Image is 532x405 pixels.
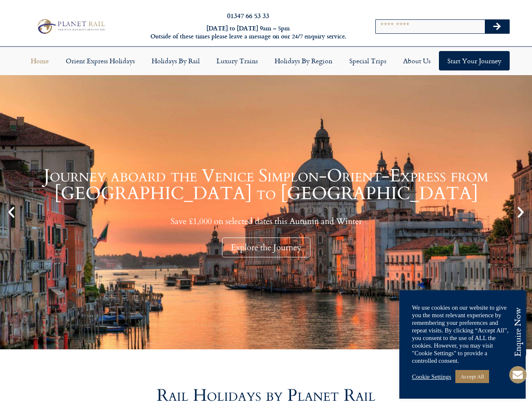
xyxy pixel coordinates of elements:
[35,17,107,35] img: Planet Rail Train Holidays Logo
[266,51,341,70] a: Holidays by Region
[26,387,506,404] h2: Rail Holidays by Planet Rail
[455,370,489,383] a: Accept All
[341,51,395,70] a: Special Trips
[485,20,509,33] button: Search
[513,205,528,219] div: Next slide
[227,11,269,20] a: 01347 66 53 33
[208,51,266,70] a: Luxury Trains
[439,51,510,70] a: Start your Journey
[412,373,451,381] a: Cookie Settings
[144,24,353,40] h6: [DATE] to [DATE] 9am – 5pm Outside of these times please leave a message on our 24/7 enquiry serv...
[143,51,208,70] a: Holidays by Rail
[412,304,513,364] div: We use cookies on our website to give you the most relevant experience by remembering your prefer...
[21,167,511,202] h1: Journey aboard the Venice Simplon-Orient-Express from [GEOGRAPHIC_DATA] to [GEOGRAPHIC_DATA]
[395,51,439,70] a: About Us
[57,51,143,70] a: Orient Express Holidays
[4,51,528,70] nav: Menu
[222,238,310,257] div: Explore the Journey
[4,205,19,219] div: Previous slide
[21,216,511,227] p: Save £1,000 on selected dates this Autumn and Winter
[22,51,57,70] a: Home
